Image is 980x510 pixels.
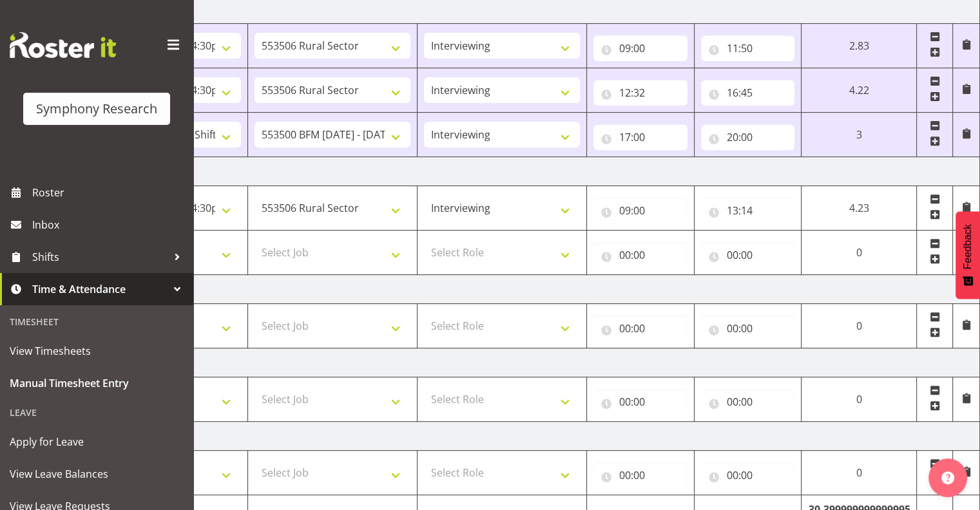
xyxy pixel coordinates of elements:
[10,432,184,451] span: Apply for Leave
[802,24,917,68] td: 2.83
[701,80,795,106] input: Click to select...
[32,247,168,267] span: Shifts
[3,458,190,490] a: View Leave Balances
[593,389,687,415] input: Click to select...
[10,373,184,393] span: Manual Timesheet Entry
[3,308,190,335] div: Timesheet
[802,68,917,113] td: 4.22
[802,451,917,495] td: 0
[802,231,917,275] td: 0
[593,80,687,106] input: Click to select...
[701,35,795,61] input: Click to select...
[10,464,184,484] span: View Leave Balances
[701,242,795,268] input: Click to select...
[593,198,687,223] input: Click to select...
[32,279,168,299] span: Time & Attendance
[701,316,795,341] input: Click to select...
[79,348,980,377] td: [DATE]
[79,422,980,451] td: [DATE]
[79,275,980,304] td: [DATE]
[32,215,187,234] span: Inbox
[593,316,687,341] input: Click to select...
[10,341,184,361] span: View Timesheets
[701,462,795,488] input: Click to select...
[593,124,687,150] input: Click to select...
[802,186,917,231] td: 4.23
[956,211,980,299] button: Feedback - Show survey
[941,471,954,484] img: help-xxl-2.png
[802,113,917,157] td: 3
[3,426,190,458] a: Apply for Leave
[593,242,687,268] input: Click to select...
[593,462,687,488] input: Click to select...
[962,224,974,269] span: Feedback
[593,35,687,61] input: Click to select...
[802,304,917,348] td: 0
[10,32,116,58] img: Rosterit website logo
[701,124,795,150] input: Click to select...
[802,377,917,422] td: 0
[701,389,795,415] input: Click to select...
[701,198,795,223] input: Click to select...
[79,157,980,186] td: [DATE]
[3,335,190,367] a: View Timesheets
[3,367,190,399] a: Manual Timesheet Entry
[3,399,190,426] div: Leave
[36,99,157,118] div: Symphony Research
[32,183,187,202] span: Roster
